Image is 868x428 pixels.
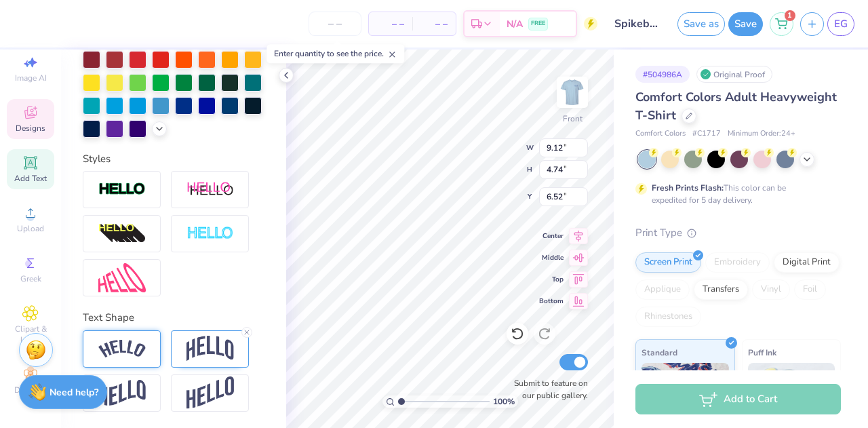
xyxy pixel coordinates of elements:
span: Comfort Colors Adult Heavyweight T-Shirt [635,89,837,123]
div: Print Type [635,225,841,241]
div: Text Shape [83,310,264,326]
span: Center [539,231,564,241]
span: Middle [539,253,564,262]
label: Submit to feature on our public gallery. [507,377,588,402]
button: Save as [677,12,725,36]
span: Greek [20,273,41,284]
div: Foil [794,279,826,300]
span: # C1717 [692,128,721,140]
div: Digital Print [774,252,840,273]
span: Bottom [539,296,564,306]
span: 100 % [493,395,515,408]
img: Negative Space [186,226,234,241]
div: Transfers [694,279,748,300]
div: Rhinestones [635,307,701,327]
img: Free Distort [98,263,146,292]
a: EG [827,12,854,36]
span: EG [834,16,848,32]
span: Minimum Order: 24 + [728,128,795,140]
img: Arc [98,340,146,358]
span: Add Text [14,173,47,184]
img: Rise [186,376,234,410]
span: Image AI [15,73,47,83]
span: Decorate [14,385,47,395]
strong: Need help? [50,386,98,399]
input: – – [309,12,361,36]
div: # 504986A [635,66,690,83]
div: Styles [83,151,264,167]
div: Embroidery [705,252,770,273]
div: Original Proof [696,66,772,83]
div: Vinyl [752,279,790,300]
button: Save [728,12,763,36]
input: Untitled Design [604,10,671,37]
img: Arch [186,336,234,362]
img: Shadow [186,181,234,198]
span: Puff Ink [748,345,776,359]
img: Flag [98,380,146,406]
strong: Fresh Prints Flash: [652,182,724,193]
img: Stroke [98,182,146,197]
div: This color can be expedited for 5 day delivery. [652,182,818,206]
img: 3d Illusion [98,223,146,245]
span: Comfort Colors [635,128,686,140]
span: – – [377,17,404,31]
span: – – [420,17,448,31]
div: Screen Print [635,252,701,273]
span: Designs [16,123,45,134]
span: 1 [785,10,795,21]
div: Front [563,113,583,125]
div: Enter quantity to see the price. [267,44,404,63]
div: Applique [635,279,690,300]
span: Top [539,275,564,284]
span: Clipart & logos [7,324,54,345]
img: Front [559,79,586,106]
span: FREE [531,19,545,28]
span: N/A [507,17,523,31]
span: Upload [17,223,44,234]
span: Standard [642,345,677,359]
